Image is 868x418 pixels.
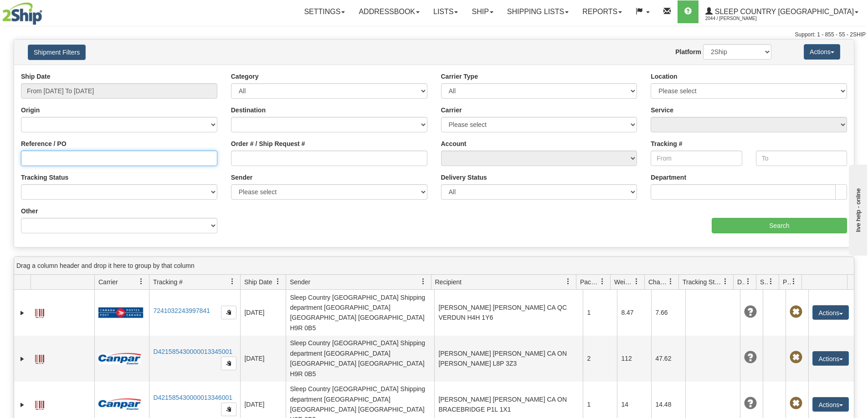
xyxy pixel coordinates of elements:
a: Pickup Status filter column settings [786,274,801,289]
a: Ship [465,0,500,23]
a: 7241032243997841 [153,307,210,314]
td: [PERSON_NAME] [PERSON_NAME] CA QC VERDUN H4H 1Y6 [434,290,583,336]
a: Lists [426,0,465,23]
span: Sender [290,277,310,287]
span: Unknown [744,397,757,410]
a: Charge filter column settings [663,274,678,289]
button: Copy to clipboard [221,403,236,416]
button: Shipment Filters [28,45,86,60]
a: Reports [575,0,629,23]
label: Reference / PO [21,139,67,148]
button: Actions [812,351,849,366]
label: Category [231,72,259,81]
div: Support: 1 - 855 - 55 - 2SHIP [2,31,866,39]
span: Ship Date [244,277,272,287]
td: Sleep Country [GEOGRAPHIC_DATA] Shipping department [GEOGRAPHIC_DATA] [GEOGRAPHIC_DATA] [GEOGRAPH... [286,290,434,336]
td: 47.62 [651,336,685,382]
label: Service [651,106,673,115]
td: [DATE] [240,290,286,336]
input: From [651,151,742,166]
a: Shipment Issues filter column settings [763,274,779,289]
a: Settings [297,0,352,23]
span: Tracking Status [683,277,722,287]
td: 1 [583,290,617,336]
div: grid grouping header [14,257,854,275]
span: Pickup Not Assigned [790,306,802,318]
td: 112 [617,336,651,382]
input: To [756,151,847,166]
a: Expand [18,400,27,409]
div: live help - online [7,8,84,15]
span: Pickup Not Assigned [790,397,802,410]
a: Weight filter column settings [629,274,644,289]
iframe: chat widget [847,162,867,255]
button: Copy to clipboard [221,306,236,319]
td: [DATE] [240,336,286,382]
span: Carrier [98,277,118,287]
button: Copy to clipboard [221,357,236,370]
label: Platform [675,47,701,56]
img: 20 - Canada Post [98,307,143,318]
label: Other [21,206,38,216]
img: 14 - Canpar [98,353,141,364]
span: Tracking # [153,277,183,287]
td: Sleep Country [GEOGRAPHIC_DATA] Shipping department [GEOGRAPHIC_DATA] [GEOGRAPHIC_DATA] [GEOGRAPH... [286,336,434,382]
a: Shipping lists [500,0,575,23]
span: Unknown [744,351,757,364]
label: Tracking Status [21,173,68,182]
a: Packages filter column settings [595,274,610,289]
input: Search [712,218,847,233]
img: logo2044.jpg [2,2,42,25]
label: Ship Date [21,72,51,81]
span: Unknown [744,306,757,318]
span: Pickup Not Assigned [790,351,802,364]
a: Label [35,305,44,319]
a: Expand [18,308,27,317]
a: Sender filter column settings [416,274,431,289]
a: Label [35,397,44,411]
a: Tracking # filter column settings [225,274,240,289]
label: Department [651,173,686,182]
span: Pickup Status [783,277,791,287]
img: 14 - Canpar [98,398,141,410]
label: Order # / Ship Request # [231,139,305,148]
label: Sender [231,173,252,182]
span: 2044 / [PERSON_NAME] [705,14,774,23]
a: Carrier filter column settings [134,274,149,289]
a: Sleep Country [GEOGRAPHIC_DATA] 2044 / [PERSON_NAME] [699,0,865,23]
td: 2 [583,336,617,382]
label: Location [651,72,677,81]
span: Shipment Issues [760,277,768,287]
td: 8.47 [617,290,651,336]
span: Packages [580,277,599,287]
span: Sleep Country [GEOGRAPHIC_DATA] [713,8,854,15]
a: Delivery Status filter column settings [740,274,756,289]
a: Addressbook [352,0,426,23]
td: [PERSON_NAME] [PERSON_NAME] CA ON [PERSON_NAME] L8P 3Z3 [434,336,583,382]
label: Tracking # [651,139,682,148]
a: D421585430000013345001 [153,348,232,355]
a: Tracking Status filter column settings [718,274,733,289]
button: Actions [812,397,849,412]
a: Expand [18,354,27,363]
span: Recipient [435,277,462,287]
label: Carrier [441,106,462,115]
label: Destination [231,106,266,115]
span: Charge [648,277,668,287]
label: Account [441,139,467,148]
label: Origin [21,106,40,115]
button: Actions [804,44,840,60]
td: 7.66 [651,290,685,336]
a: Recipient filter column settings [560,274,576,289]
label: Carrier Type [441,72,478,81]
a: Ship Date filter column settings [270,274,286,289]
button: Actions [812,305,849,320]
label: Delivery Status [441,173,487,182]
span: Weight [614,277,633,287]
a: D421585430000013346001 [153,394,232,401]
a: Label [35,351,44,365]
span: Delivery Status [737,277,745,287]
